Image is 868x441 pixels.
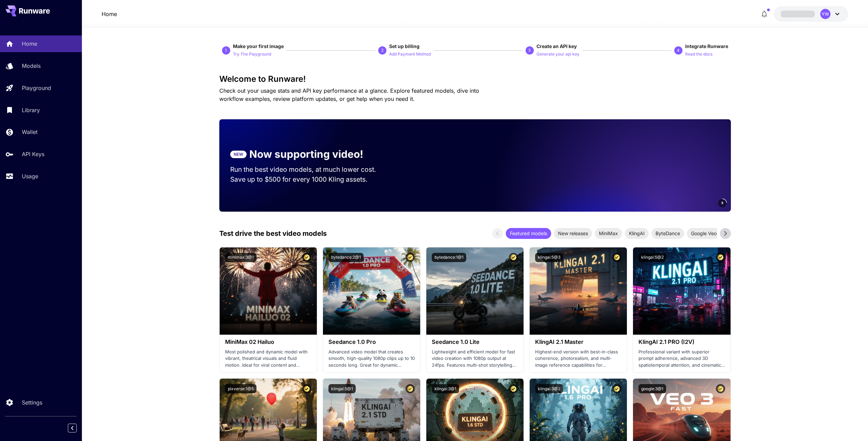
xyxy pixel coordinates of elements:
[554,230,592,237] span: New releases
[506,228,551,239] div: Featured models
[506,230,551,237] span: Featured models
[595,230,622,237] span: MiniMax
[625,230,649,237] span: KlingAI
[651,230,684,237] span: ByteDance
[22,172,38,180] p: Usage
[716,384,725,393] button: Certified Model – Vetted for best performance and includes a commercial license.
[638,384,666,393] button: google:3@1
[432,349,518,369] p: Lightweight and efficient model for fast video creation with 1080p output at 24fps. Features mult...
[233,51,271,58] p: Try The Playground
[638,339,725,345] h3: KlingAI 2.1 PRO (I2V)
[249,147,363,162] p: Now supporting video!
[685,50,712,58] button: Read the docs
[638,349,725,369] p: Professional variant with superior prompt adherence, advanced 3D spatiotemporal attention, and ci...
[225,339,311,345] h3: MiniMax 02 Hailuo
[716,253,725,262] button: Certified Model – Vetted for best performance and includes a commercial license.
[22,40,37,48] p: Home
[230,165,389,174] p: Run the best video models, at much lower cost.
[22,62,41,70] p: Models
[225,253,256,262] button: minimax:3@1
[625,228,649,239] div: KlingAI
[535,339,621,345] h3: KlingAI 2.1 Master
[530,247,627,335] img: alt
[685,51,712,58] p: Read the docs
[220,247,317,335] img: alt
[554,228,592,239] div: New releases
[535,384,563,393] button: klingai:3@2
[102,10,117,18] a: Home
[595,228,622,239] div: MiniMax
[536,51,579,58] p: Generate your api key
[774,6,848,22] button: YW
[234,151,243,157] p: NEW
[225,47,227,54] p: 1
[432,253,466,262] button: bytedance:1@1
[638,253,666,262] button: klingai:5@2
[406,253,415,262] button: Certified Model – Vetted for best performance and includes a commercial license.
[328,349,415,369] p: Advanced video model that creates smooth, high-quality 1080p clips up to 10 seconds long. Great f...
[612,253,621,262] button: Certified Model – Vetted for best performance and includes a commercial license.
[389,51,431,58] p: Add Payment Method
[230,174,389,184] p: Save up to $500 for every 1000 Kling assets.
[432,339,518,345] h3: Seedance 1.0 Lite
[536,43,577,49] span: Create an API key
[323,247,420,335] img: alt
[22,398,42,407] p: Settings
[536,50,579,58] button: Generate your api key
[651,228,684,239] div: ByteDance
[328,384,356,393] button: klingai:5@1
[68,424,77,432] button: Collapse sidebar
[328,253,364,262] button: bytedance:2@1
[219,74,731,84] h3: Welcome to Runware!
[22,150,44,158] p: API Keys
[302,384,311,393] button: Certified Model – Vetted for best performance and includes a commercial license.
[535,253,563,262] button: klingai:5@3
[677,47,679,54] p: 4
[219,228,327,239] p: Test drive the best video models
[389,43,420,49] span: Set up billing
[426,247,524,335] img: alt
[328,339,415,345] h3: Seedance 1.0 Pro
[687,228,721,239] div: Google Veo
[381,47,384,54] p: 2
[721,200,723,206] span: 5
[612,384,621,393] button: Certified Model – Vetted for best performance and includes a commercial license.
[528,47,531,54] p: 3
[509,253,518,262] button: Certified Model – Vetted for best performance and includes a commercial license.
[509,384,518,393] button: Certified Model – Vetted for best performance and includes a commercial license.
[406,384,415,393] button: Certified Model – Vetted for best performance and includes a commercial license.
[233,43,284,49] span: Make your first image
[535,349,621,369] p: Highest-end version with best-in-class coherence, photorealism, and multi-image reference capabil...
[633,247,730,335] img: alt
[22,106,40,114] p: Library
[102,10,117,18] nav: breadcrumb
[73,422,82,434] div: Collapse sidebar
[225,384,256,393] button: pixverse:1@5
[22,84,51,92] p: Playground
[820,9,830,19] div: YW
[225,349,311,369] p: Most polished and dynamic model with vibrant, theatrical visuals and fluid motion. Ideal for vira...
[233,50,271,58] button: Try The Playground
[22,128,38,136] p: Wallet
[389,50,431,58] button: Add Payment Method
[219,87,479,102] span: Check out your usage stats and API key performance at a glance. Explore featured models, dive int...
[432,384,459,393] button: klingai:3@1
[687,230,721,237] span: Google Veo
[302,253,311,262] button: Certified Model – Vetted for best performance and includes a commercial license.
[685,43,728,49] span: Integrate Runware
